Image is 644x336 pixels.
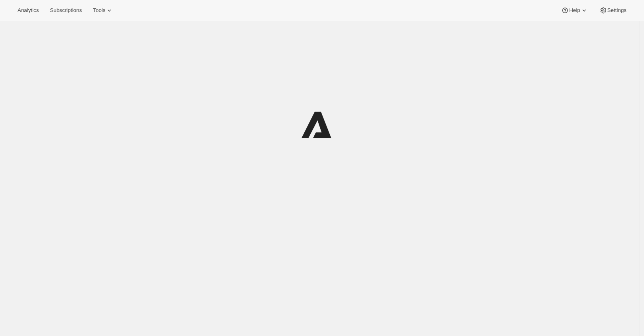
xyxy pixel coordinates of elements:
button: Tools [88,5,118,16]
span: Tools [93,7,105,14]
span: Settings [607,7,626,14]
button: Settings [595,5,631,16]
span: Analytics [18,7,39,14]
button: Help [556,5,593,16]
span: Help [569,7,580,14]
button: Subscriptions [45,5,87,16]
button: Analytics [13,5,43,16]
span: Subscriptions [50,7,82,14]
